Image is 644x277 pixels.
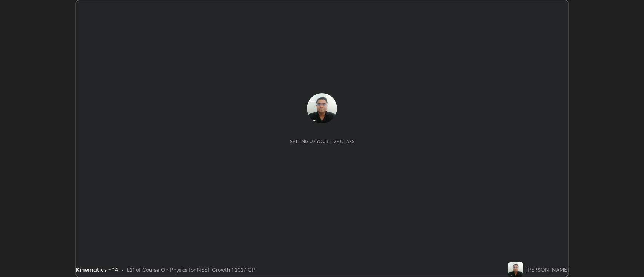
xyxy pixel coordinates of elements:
[127,266,255,274] div: L21 of Course On Physics for NEET Growth 1 2027 GP
[121,266,124,274] div: •
[307,93,337,123] img: 3a9ab79b4cc04692bc079d89d7471859.jpg
[526,266,569,274] div: [PERSON_NAME]
[290,138,354,144] div: Setting up your live class
[75,265,118,274] div: Kinematics - 14
[508,262,523,277] img: 3a9ab79b4cc04692bc079d89d7471859.jpg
